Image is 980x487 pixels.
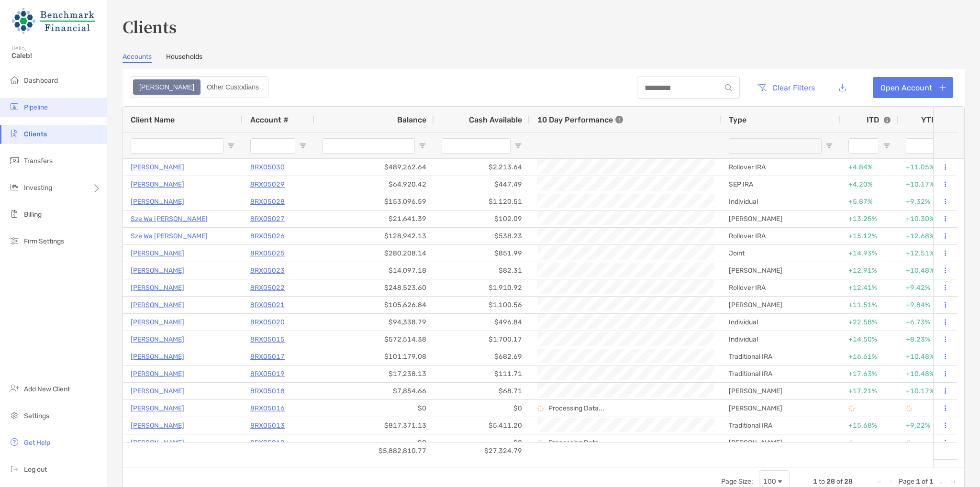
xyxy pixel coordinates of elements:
[725,84,732,91] img: input icon
[813,477,817,486] span: 1
[131,420,184,432] a: [PERSON_NAME]
[250,178,285,190] a: 8RX05029
[131,299,184,311] a: [PERSON_NAME]
[250,351,285,363] p: 8RX05017
[131,333,184,345] p: [PERSON_NAME]
[548,404,604,412] p: Processing Data...
[250,437,285,449] a: 8RX05012
[250,299,285,311] a: 8RX05021
[166,53,202,63] a: Households
[848,332,891,347] div: +14.50%
[250,213,285,225] p: 8RX05027
[250,402,285,414] a: 8RX05016
[848,349,891,365] div: +16.61%
[314,417,434,434] div: $817,371.13
[873,77,953,98] a: Open Account
[314,365,434,382] div: $17,238.13
[899,477,914,486] span: Page
[434,314,530,331] div: $496.84
[721,477,753,486] div: Page Size:
[721,228,841,244] div: Rollover IRA
[848,228,891,244] div: +15.12%
[9,235,20,246] img: firm-settings icon
[906,211,948,227] div: +10.30%
[250,333,285,345] a: 8RX05015
[434,279,530,296] div: $1,910.92
[906,297,948,313] div: +9.84%
[250,282,285,294] p: 8RX05022
[848,418,891,433] div: +15.68%
[314,210,434,227] div: $21,641.39
[848,211,891,227] div: +13.25%
[9,181,20,193] img: investing icon
[24,130,47,138] span: Clients
[131,161,184,173] p: [PERSON_NAME]
[434,443,530,459] div: $27,324.79
[906,263,948,278] div: +10.48%
[24,412,49,420] span: Settings
[24,77,58,85] span: Dashboard
[314,193,434,210] div: $153,096.59
[131,402,184,414] a: [PERSON_NAME]
[314,176,434,193] div: $64,920.42
[314,159,434,176] div: $489,262.64
[250,247,285,259] p: 8RX05025
[749,77,822,98] button: Clear Filters
[250,138,295,154] input: Account # Filter Input
[867,115,891,124] div: ITD
[883,142,891,150] button: Open Filter Menu
[24,237,64,245] span: Firm Settings
[906,440,913,446] img: Processing Data icon
[250,161,285,173] p: 8RX05030
[250,385,285,397] a: 8RX05018
[434,434,530,451] div: $0
[906,159,948,175] div: +11.05%
[729,115,746,124] span: Type
[299,142,307,150] button: Open Filter Menu
[848,280,891,296] div: +12.41%
[434,228,530,244] div: $538.23
[537,440,544,446] img: Processing Data icon
[131,368,184,380] a: [PERSON_NAME]
[434,193,530,210] div: $1,120.51
[322,138,415,154] input: Balance Filter Input
[9,410,20,421] img: settings icon
[250,196,285,208] p: 8RX05028
[131,196,184,208] p: [PERSON_NAME]
[721,262,841,279] div: [PERSON_NAME]
[906,383,948,399] div: +10.17%
[250,368,285,380] a: 8RX05019
[876,478,883,486] div: First Page
[848,245,891,261] div: +14.93%
[434,400,530,417] div: $0
[836,477,843,486] span: of
[434,383,530,399] div: $68.71
[434,348,530,365] div: $682.69
[937,478,945,486] div: Next Page
[9,436,20,448] img: get-help icon
[844,477,853,486] span: 28
[9,383,20,394] img: add_new_client icon
[848,177,891,192] div: +4.20%
[434,297,530,313] div: $1,100.56
[314,262,434,279] div: $14,097.18
[250,316,285,328] p: 8RX05020
[537,107,623,133] div: 10 Day Performance
[721,245,841,262] div: Joint
[227,142,235,150] button: Open Filter Menu
[848,440,855,446] img: Processing Data icon
[24,184,52,192] span: Investing
[131,115,175,124] span: Client Name
[24,103,48,111] span: Pipeline
[434,245,530,262] div: $851.99
[250,420,285,432] a: 8RX05013
[131,178,184,190] a: [PERSON_NAME]
[9,463,20,475] img: logout icon
[419,142,426,150] button: Open Filter Menu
